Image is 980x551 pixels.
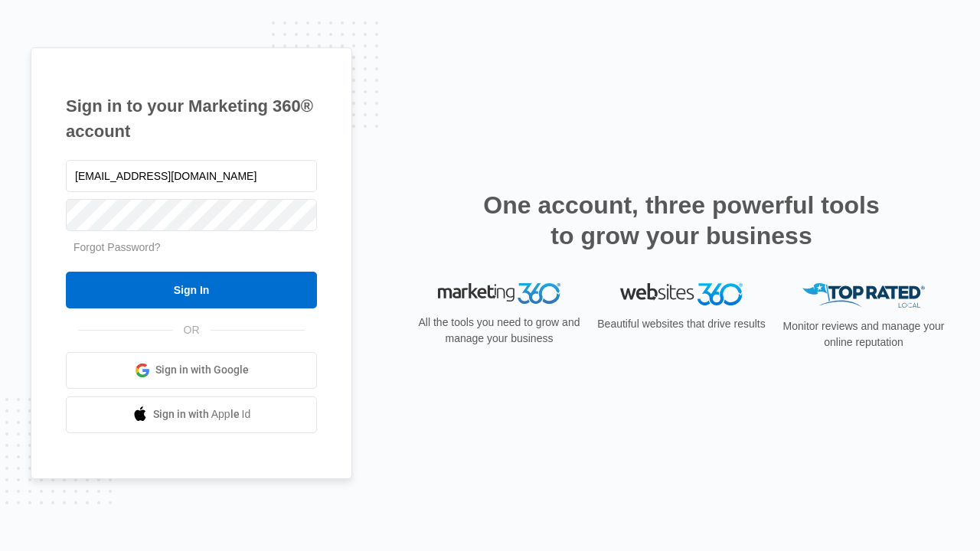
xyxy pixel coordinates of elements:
[802,283,925,308] img: Top Rated Local
[596,316,767,332] p: Beautiful websites that drive results
[620,283,743,305] img: Websites 360
[66,160,317,192] input: Email
[66,93,317,144] h1: Sign in to your Marketing 360® account
[66,272,317,308] input: Sign In
[479,190,884,251] h2: One account, three powerful tools to grow your business
[153,406,251,422] span: Sign in with Apple Id
[73,241,161,253] a: Forgot Password?
[66,396,317,433] a: Sign in with Apple Id
[413,315,585,347] p: All the tools you need to grow and manage your business
[173,322,211,338] span: OR
[155,362,249,378] span: Sign in with Google
[66,352,317,389] a: Sign in with Google
[438,283,560,305] img: Marketing 360
[778,318,949,350] p: Monitor reviews and manage your online reputation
